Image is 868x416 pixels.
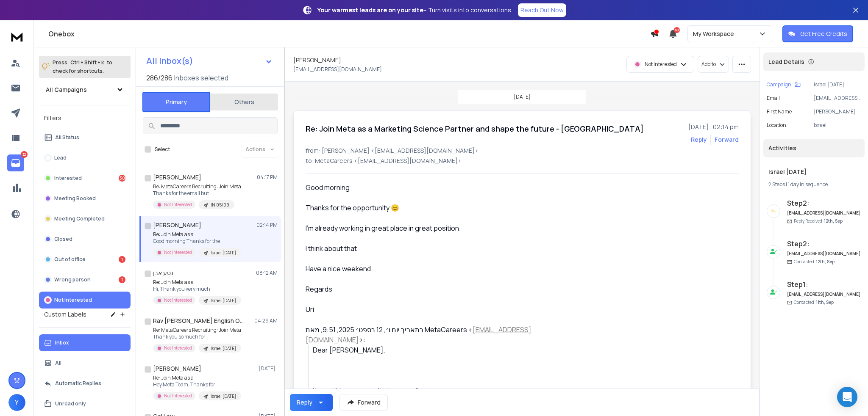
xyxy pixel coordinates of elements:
p: Email [767,95,780,102]
p: 04:17 PM [257,174,278,181]
p: to: MetaCareers <[EMAIL_ADDRESS][DOMAIN_NAME]> [306,157,739,165]
div: Regards [306,284,553,294]
p: from: [PERSON_NAME] <[EMAIL_ADDRESS][DOMAIN_NAME]> [306,146,739,155]
button: Forward [339,394,388,411]
p: Not Interested [164,249,192,256]
button: Reply [290,394,333,411]
h1: Israel [DATE] [768,168,860,176]
label: Select [155,146,170,153]
button: Reply [691,135,707,144]
span: 12th, Sep [816,259,835,264]
p: 08:12 AM [256,270,278,276]
p: – Turn visits into conversations [317,6,511,14]
p: Unread only [55,400,86,407]
h1: Onebox [48,29,650,39]
button: Automatic Replies [39,375,131,392]
h6: [EMAIL_ADDRESS][DOMAIN_NAME] [787,291,861,298]
h1: [PERSON_NAME] [153,364,201,373]
p: Hi, Thank you very much [153,286,241,292]
button: Closed [39,231,131,248]
h1: Rav [PERSON_NAME] English Office [153,317,246,325]
h1: נטע אבן [153,269,173,277]
span: 12th, Sep [824,218,843,224]
h1: [PERSON_NAME] [293,56,341,64]
p: Add to [701,61,716,68]
p: Not Interested [164,297,192,303]
h6: Step 2 : [787,198,861,208]
span: 1 day in sequence [788,181,828,188]
p: Not Interested [164,345,192,351]
p: Lead Details [768,58,804,66]
p: Out of office [54,256,86,263]
h1: [PERSON_NAME] [153,173,201,182]
p: Not Interested [645,61,677,68]
button: Y [8,394,25,411]
div: Thanks for the opportunity 😊 [306,203,553,213]
p: All [55,360,61,366]
div: Activities [763,139,865,157]
p: Re: MetaCareers Recruiting: Join Meta [153,327,241,333]
span: 50 [674,27,680,33]
p: Press to check for shortcuts. [53,58,112,75]
img: logo [8,29,25,44]
button: Primary [142,92,210,112]
p: Meeting Booked [54,195,96,202]
p: Re: Join Meta as a [153,231,241,238]
h6: [EMAIL_ADDRESS][DOMAIN_NAME] [787,251,861,257]
div: I'm already working in great place in great position. [306,223,553,233]
h1: All Inbox(s) [146,57,193,65]
div: 1 [119,276,125,283]
span: 2 Steps [768,181,785,188]
button: Out of office1 [39,251,131,268]
p: Reply Received [794,218,843,224]
p: Contacted [794,299,834,306]
strong: Your warmest leads are on your site [317,6,423,14]
button: All [39,355,131,372]
div: Forward [715,135,739,144]
h1: [PERSON_NAME] [153,221,201,229]
p: IN 05/09 [211,202,229,208]
p: Automatic Replies [55,380,101,387]
p: Lead [54,154,67,161]
p: All Status [55,134,79,141]
p: location [767,122,786,129]
p: Thank you so much for [153,333,241,340]
div: Reply [297,398,312,407]
button: Meeting Booked [39,190,131,207]
p: Israel [814,122,861,129]
p: Re: Join Meta as a [153,375,241,381]
p: [EMAIL_ADDRESS][DOMAIN_NAME] [293,66,382,73]
p: [DATE] [514,94,531,100]
button: Unread only [39,395,131,412]
p: Re: MetaCareers Recruiting: Join Meta [153,183,241,190]
p: First Name [767,108,792,115]
h1: All Campaigns [46,85,87,94]
p: [DATE] [259,365,278,372]
p: Israel [DATE] [211,250,236,256]
p: Inbox [55,339,69,346]
button: Others [210,93,278,111]
div: Good morning [306,182,553,193]
p: Closed [54,236,72,242]
div: Have a nice weekend [306,264,553,274]
button: Meeting Completed [39,210,131,227]
p: [EMAIL_ADDRESS][DOMAIN_NAME] [814,95,861,102]
h3: Inboxes selected [174,73,228,83]
h1: Re: Join Meta as a Marketing Science Partner and shape the future - [GEOGRAPHIC_DATA] [306,123,644,135]
h6: [EMAIL_ADDRESS][DOMAIN_NAME] [787,210,861,216]
p: Meeting Completed [54,215,105,222]
p: [DATE] : 02:14 pm [688,123,739,131]
button: Get Free Credits [782,25,853,42]
h3: Filters [39,112,131,124]
p: Contacted [794,259,835,265]
button: All Inbox(s) [139,52,279,69]
p: Good morning Thanks for the [153,238,241,245]
p: Reach Out Now [520,6,564,14]
h6: Step 1 : [787,279,861,289]
div: בתאריך יום ו׳, 12 בספט׳ 2025, 9:51, מאת MetaCareers ‏< >: [306,325,553,345]
button: Inbox [39,334,131,351]
p: Not Interested [164,393,192,399]
span: 11th, Sep [816,299,834,305]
